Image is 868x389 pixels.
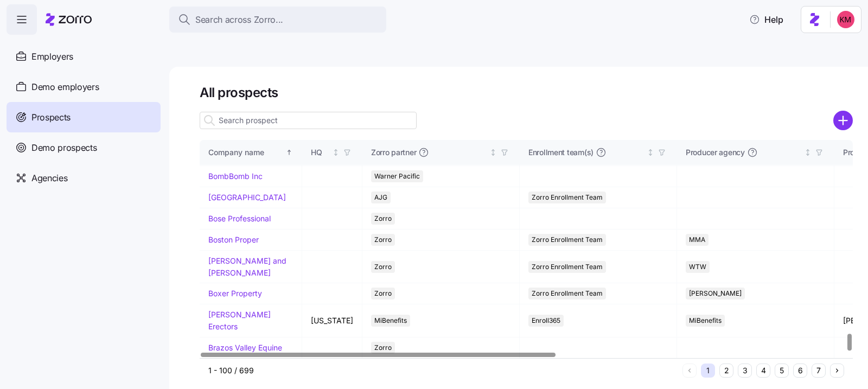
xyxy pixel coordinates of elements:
a: Employers [7,41,161,72]
span: Enroll365 [532,315,560,327]
span: Employers [31,50,73,63]
span: Producer agency [686,147,745,158]
span: Zorro [374,213,392,225]
span: [PERSON_NAME] [689,288,742,299]
a: [PERSON_NAME] Erectors [208,310,271,331]
button: 7 [812,364,826,378]
span: Agencies [31,171,67,185]
a: BombBomb Inc [208,171,263,181]
span: Zorro [374,261,392,273]
svg: add icon [833,111,853,130]
span: Enrollment team(s) [528,147,593,158]
th: Zorro partnerNot sorted [362,140,520,165]
button: Search across Zorro... [169,7,386,33]
button: Help [741,9,792,30]
span: MMA [689,234,705,246]
span: MiBenefits [374,315,407,327]
div: HQ [311,146,330,158]
div: 1 - 100 / 699 [208,365,678,376]
td: [US_STATE] [302,304,362,337]
span: Zorro [374,234,392,246]
span: Zorro partner [371,147,416,158]
button: 1 [701,364,715,378]
button: Next page [830,364,844,378]
div: Not sorted [804,149,812,156]
span: Zorro Enrollment Team [532,261,603,273]
th: Enrollment team(s)Not sorted [520,140,677,165]
h1: All prospects [200,84,853,101]
span: Demo prospects [31,141,97,155]
a: Boston Proper [208,235,259,244]
div: Not sorted [332,149,340,156]
button: Previous page [682,364,697,378]
button: 4 [756,364,770,378]
span: Help [749,13,783,26]
span: Zorro Enrollment Team [532,288,603,299]
span: Zorro Enrollment Team [532,234,603,246]
a: Agencies [7,163,161,193]
div: Company name [208,146,284,158]
span: Search across Zorro... [195,13,283,27]
a: Boxer Property [208,289,262,298]
span: AJG [374,192,387,203]
a: [PERSON_NAME] and [PERSON_NAME] [208,256,286,277]
button: 6 [793,364,807,378]
span: Zorro [374,342,392,354]
a: Prospects [7,102,161,132]
button: 5 [775,364,789,378]
img: 8fbd33f679504da1795a6676107ffb9e [837,11,854,28]
div: Not sorted [647,149,654,156]
a: Demo employers [7,72,161,102]
button: 2 [719,364,733,378]
th: Producer agencyNot sorted [677,140,834,165]
a: Brazos Valley Equine [208,343,282,352]
span: WTW [689,261,706,273]
a: Bose Professional [208,214,271,223]
span: Warner Pacific [374,170,420,182]
th: Company nameSorted ascending [200,140,302,165]
span: Prospects [31,111,71,124]
span: Zorro Enrollment Team [532,192,603,203]
input: Search prospect [200,112,417,129]
div: Not sorted [489,149,497,156]
span: MiBenefits [689,315,722,327]
a: Demo prospects [7,132,161,163]
span: Demo employers [31,80,99,94]
th: HQNot sorted [302,140,362,165]
span: Zorro [374,288,392,299]
a: [GEOGRAPHIC_DATA] [208,193,286,202]
button: 3 [738,364,752,378]
div: Sorted ascending [285,149,293,156]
